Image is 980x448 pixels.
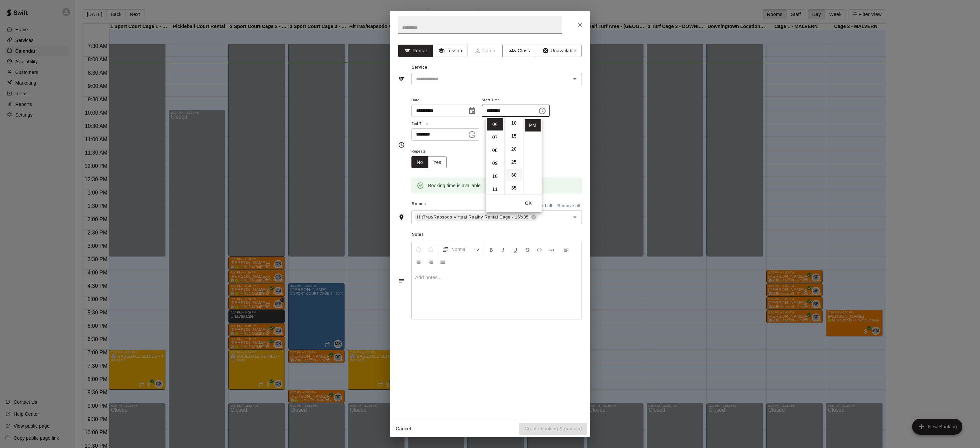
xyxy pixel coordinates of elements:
li: PM [525,119,541,132]
button: Open [570,213,580,222]
span: Service [412,65,427,70]
li: 25 minutes [506,156,522,168]
button: Right Align [425,255,436,267]
span: HitTrax/Rapsodo Virtual Reality Rental Cage - 16'x35' [414,214,532,221]
button: Choose time, selected time is 6:30 PM [465,128,479,141]
li: 10 hours [487,170,503,183]
div: HitTrax/Rapsodo Virtual Reality Rental Cage - 16'x35' [414,213,538,221]
svg: Rooms [398,214,405,221]
svg: Service [398,76,405,82]
li: 7 hours [487,131,503,144]
li: AM [525,106,541,119]
span: Repeats [411,147,452,156]
button: Open [570,74,580,84]
span: Notes [412,229,582,240]
button: Unavailable [537,45,582,57]
button: Format Italics [498,243,509,255]
span: End Time [411,120,479,129]
button: Remove all [556,201,582,211]
svg: Timing [398,142,405,148]
li: 6 hours [487,118,503,131]
button: OK [518,197,539,210]
ul: Select minutes [504,117,523,194]
button: Left Align [561,243,572,255]
li: 8 hours [487,144,503,157]
li: 10 minutes [506,117,522,129]
button: Yes [428,156,447,169]
button: Justify Align [437,255,448,267]
li: 11 hours [487,183,503,196]
button: Center Align [413,255,424,267]
button: Add all [534,201,556,211]
span: Camps can only be created in the Services page [468,45,503,57]
button: No [411,156,428,169]
ul: Select meridiem [523,117,542,194]
button: Insert Link [546,243,557,255]
button: Format Underline [510,243,521,255]
span: Rooms [412,202,426,206]
button: Lesson [433,45,468,57]
button: Class [502,45,537,57]
li: 30 minutes [506,169,522,181]
button: Rental [398,45,433,57]
div: outlined button group [411,156,447,169]
ul: Select hours [486,117,504,194]
button: Insert Code [534,243,545,255]
svg: Notes [398,277,405,284]
li: 5 hours [487,105,503,118]
span: Date [411,96,479,105]
button: Format Strikethrough [522,243,533,255]
button: Format Bold [486,243,497,255]
span: Start Time [482,96,550,105]
li: 20 minutes [506,143,522,155]
div: Booking time is available [428,180,481,192]
button: Cancel [393,423,414,435]
button: Close [574,19,586,31]
button: Choose time, selected time is 6:00 PM [536,104,549,118]
li: 9 hours [487,157,503,170]
button: Undo [413,243,424,255]
span: Normal [451,246,475,253]
button: Choose date, selected date is Oct 15, 2025 [465,104,479,118]
li: 15 minutes [506,130,522,142]
button: Formatting Options [439,243,483,255]
li: 35 minutes [506,182,522,194]
button: Redo [425,243,436,255]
